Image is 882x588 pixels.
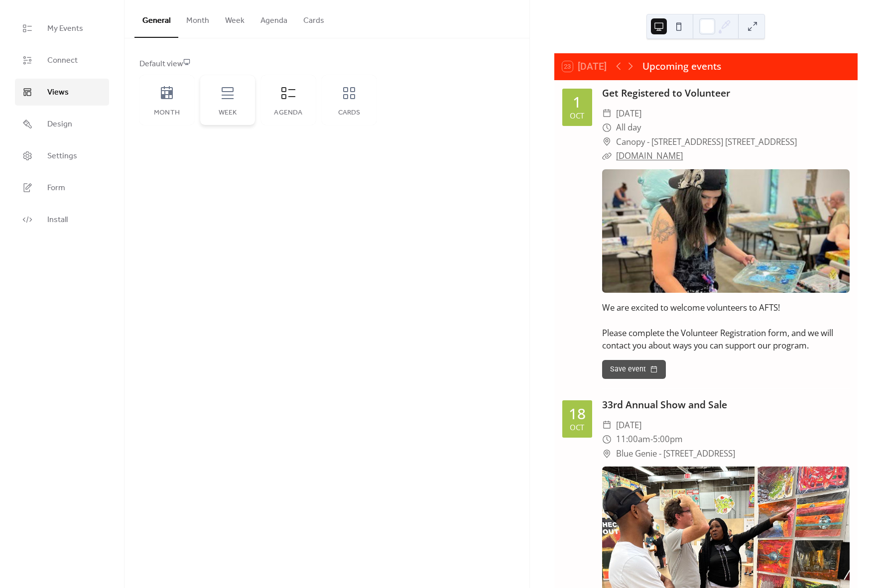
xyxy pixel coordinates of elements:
[47,87,69,99] span: Views
[602,398,850,412] div: 33rd Annual Show and Sale
[15,47,109,74] a: Connect
[15,206,109,233] a: Install
[15,111,109,137] a: Design
[570,112,584,119] div: Oct
[616,135,797,149] span: Canopy - [STREET_ADDRESS] [STREET_ADDRESS]
[47,23,83,35] span: My Events
[15,79,109,106] a: Views
[47,55,78,67] span: Connect
[616,120,641,135] span: All day
[602,418,612,433] div: ​
[569,406,586,421] div: 18
[616,150,683,161] a: [DOMAIN_NAME]
[602,120,612,135] div: ​
[650,432,653,447] span: -
[47,118,72,130] span: Design
[602,301,850,352] div: We are excited to welcome volunteers to AFTS! Please complete the Volunteer Registration form, an...
[602,107,612,121] div: ​
[210,109,245,117] div: Week
[15,142,109,169] a: Settings
[47,182,65,194] span: Form
[616,418,641,433] span: [DATE]
[616,107,641,121] span: [DATE]
[573,95,581,110] div: 1
[271,109,306,117] div: Agenda
[15,174,109,201] a: Form
[602,432,612,447] div: ​
[15,15,109,42] a: My Events
[332,109,367,117] div: Cards
[642,59,721,74] div: Upcoming events
[139,58,512,70] div: Default view
[602,86,730,100] a: Get Registered to Volunteer
[602,149,612,163] div: ​
[47,150,77,162] span: Settings
[602,360,666,379] button: Save event
[653,432,683,447] span: 5:00pm
[47,214,68,226] span: Install
[616,432,650,447] span: 11:00am
[149,109,184,117] div: Month
[602,135,612,149] div: ​
[616,447,735,461] span: Blue Genie - [STREET_ADDRESS]
[602,447,612,461] div: ​
[570,424,584,431] div: Oct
